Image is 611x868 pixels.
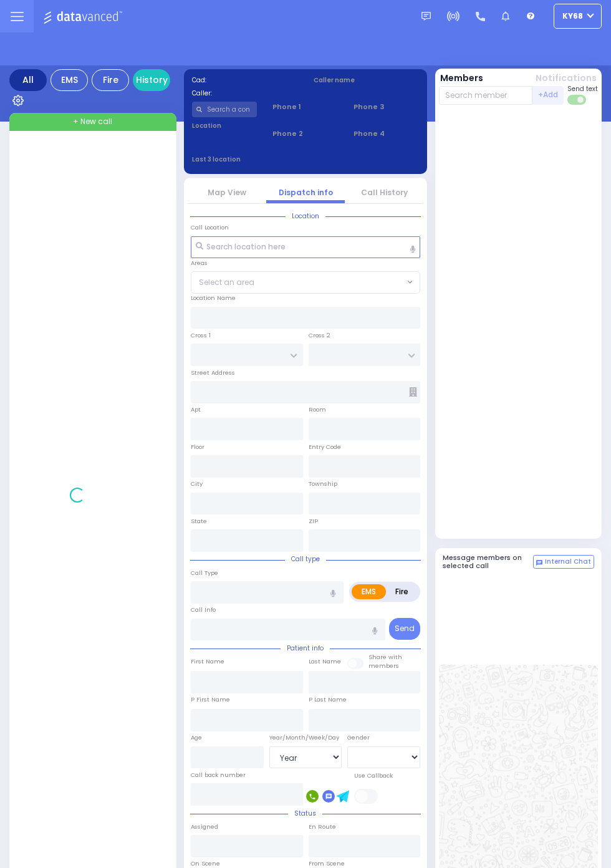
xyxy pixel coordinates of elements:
[545,557,591,566] span: Internal Chat
[285,554,326,564] span: Call type
[309,859,345,868] label: From Scene
[269,733,342,742] div: Year/Month/Week/Day
[191,405,201,414] label: Apt
[191,294,236,302] label: Location Name
[368,662,399,670] span: members
[309,657,341,666] label: Last Name
[43,9,126,24] img: Logo
[199,277,254,288] span: Select an area
[314,75,420,85] label: Caller name
[191,822,218,831] label: Assigned
[192,75,298,85] label: Cad:
[191,480,203,488] label: City
[354,128,419,139] span: Phone 4
[191,605,216,614] label: Call Info
[536,560,542,566] img: comment-alt.png
[191,236,420,259] input: Search location here
[368,653,402,661] small: Share with
[354,102,419,112] span: Phone 3
[191,733,202,742] label: Age
[191,517,207,526] label: State
[133,69,170,91] a: History
[309,331,330,340] label: Cross 2
[536,72,597,85] button: Notifications
[192,121,257,130] label: Location
[309,405,326,414] label: Room
[443,554,534,570] h5: Message members on selected call
[191,259,208,268] label: Areas
[286,211,325,221] span: Location
[92,69,129,91] div: Fire
[192,102,257,117] input: Search a contact
[533,555,594,569] button: Internal Chat
[191,331,211,340] label: Cross 1
[9,69,47,91] div: All
[272,102,338,112] span: Phone 1
[191,657,224,666] label: First Name
[272,128,338,139] span: Phone 2
[281,644,330,653] span: Patient info
[191,369,235,377] label: Street Address
[440,72,483,85] button: Members
[191,443,204,451] label: Floor
[385,584,418,599] label: Fire
[288,809,322,818] span: Status
[309,517,318,526] label: ZIP
[309,443,341,451] label: Entry Code
[208,187,246,198] a: Map View
[309,480,337,488] label: Township
[361,187,408,198] a: Call History
[191,859,220,868] label: On Scene
[192,155,306,164] label: Last 3 location
[439,86,533,105] input: Search member
[51,69,88,91] div: EMS
[309,695,347,704] label: P Last Name
[567,94,587,106] label: Turn off text
[191,223,229,232] label: Call Location
[347,733,370,742] label: Gender
[191,695,230,704] label: P First Name
[562,11,583,22] span: ky68
[191,771,246,779] label: Call back number
[409,387,417,397] span: Other building occupants
[191,569,218,577] label: Call Type
[73,116,112,127] span: + New call
[309,822,336,831] label: En Route
[421,12,431,21] img: message.svg
[279,187,333,198] a: Dispatch info
[352,584,386,599] label: EMS
[554,4,602,29] button: ky68
[354,771,393,780] label: Use Callback
[567,84,598,94] span: Send text
[192,89,298,98] label: Caller:
[389,618,420,640] button: Send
